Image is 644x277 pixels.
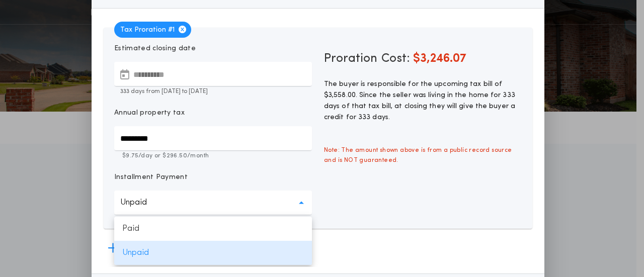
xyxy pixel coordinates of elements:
p: Estimated closing date [114,44,312,54]
button: Unpaid [114,191,312,215]
span: The buyer is responsible for the upcoming tax bill of $3,558.00. Since the seller was living in t... [324,80,515,121]
span: $3,246.07 [413,53,466,65]
p: 333 days from [DATE] to [DATE] [114,87,312,96]
p: Unpaid [114,241,312,265]
ul: Unpaid [114,217,312,265]
span: Note: The amount shown above is from a public record source and is NOT guaranteed. [318,139,528,171]
p: Installment Payment [114,172,188,182]
input: Annual property tax [114,126,312,150]
span: Proration [324,51,377,67]
p: $9.75 /day or $296.50 /month [114,151,312,160]
span: Tax Proration # 1 [114,22,191,38]
p: Annual property tax [114,108,185,118]
p: Unpaid [120,197,163,209]
p: Paid [114,217,312,241]
span: Cost: [381,53,410,65]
